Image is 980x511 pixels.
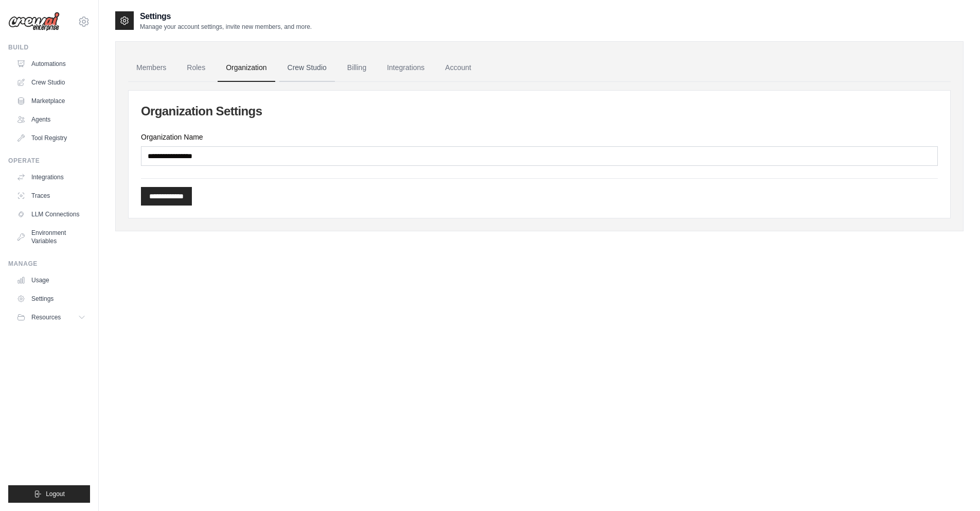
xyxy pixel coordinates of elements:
a: Integrations [12,169,90,185]
button: Resources [12,309,90,326]
div: Operate [8,157,90,165]
button: Logout [8,485,90,503]
a: Roles [179,54,213,82]
span: Resources [31,313,61,321]
a: Crew Studio [279,54,335,82]
a: Crew Studio [12,74,90,91]
a: Tool Registry [12,130,90,146]
a: Usage [12,272,90,288]
span: Logout [46,490,65,498]
img: Logo [8,12,60,31]
a: Environment Variables [12,225,90,249]
div: Build [8,43,90,52]
a: Marketplace [12,93,90,109]
div: Manage [8,260,90,268]
p: Manage your account settings, invite new members, and more. [140,23,312,31]
a: Automations [12,56,90,72]
a: LLM Connections [12,206,90,223]
a: Integrations [379,54,433,82]
a: Settings [12,291,90,307]
a: Members [128,54,174,82]
h2: Organization Settings [141,103,938,120]
a: Agents [12,111,90,128]
a: Organization [218,54,275,82]
a: Traces [12,188,90,204]
a: Billing [339,54,375,82]
a: Account [437,54,479,82]
h2: Settings [140,10,312,23]
label: Organization Name [141,132,938,142]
